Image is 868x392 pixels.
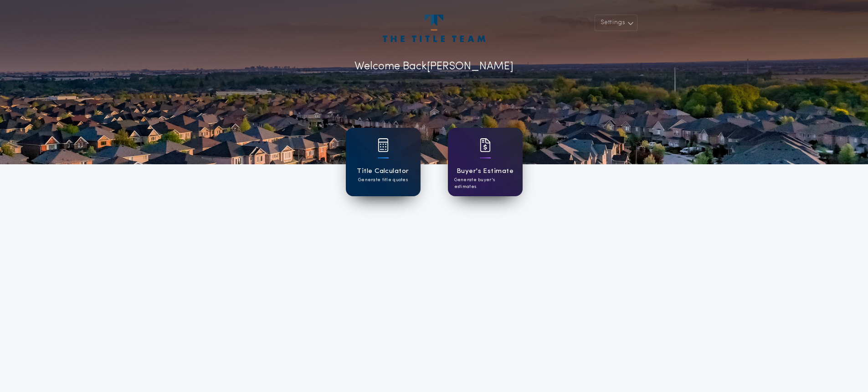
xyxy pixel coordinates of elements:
h1: Buyer's Estimate [457,166,514,177]
img: account-logo [383,15,485,42]
img: card icon [480,138,491,152]
p: Welcome Back [PERSON_NAME] [354,58,514,75]
p: Generate buyer's estimates [454,177,516,190]
img: card icon [378,138,389,152]
a: card iconBuyer's EstimateGenerate buyer's estimates [448,128,523,196]
h1: Title Calculator [357,166,409,177]
button: Settings [595,15,637,31]
a: card iconTitle CalculatorGenerate title quotes [346,128,421,196]
p: Generate title quotes [358,177,408,183]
